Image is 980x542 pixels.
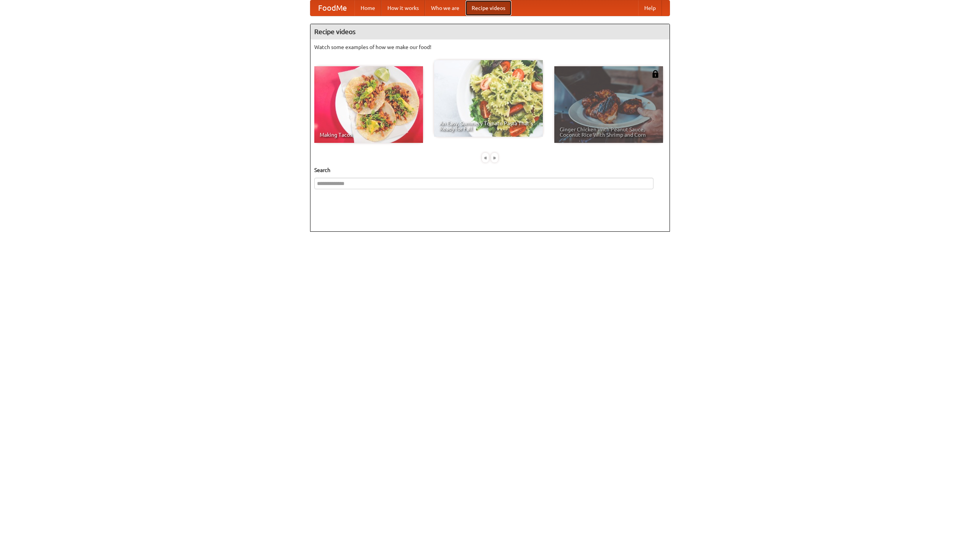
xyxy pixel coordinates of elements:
a: An Easy, Summery Tomato Pasta That's Ready for Fall [434,60,543,137]
h4: Recipe videos [310,24,670,39]
img: 483408.png [652,70,659,78]
a: FoodMe [310,0,354,16]
div: « [482,153,489,162]
span: Making Tacos [320,132,418,138]
a: Who we are [425,0,465,16]
p: Watch some examples of how we make our food! [314,43,666,51]
span: An Easy, Summery Tomato Pasta That's Ready for Fall [439,121,537,131]
a: Help [638,0,662,16]
h5: Search [314,166,666,174]
div: » [491,153,498,162]
a: Recipe videos [465,0,511,16]
a: Making Tacos [314,66,423,143]
a: How it works [381,0,425,16]
a: Home [354,0,381,16]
